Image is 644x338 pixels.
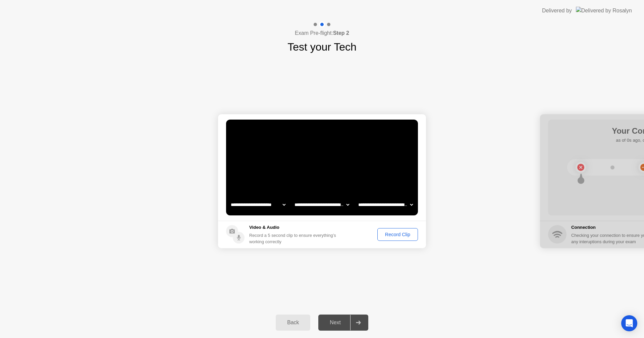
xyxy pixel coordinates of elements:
h5: Video & Audio [249,224,339,231]
select: Available microphones [357,198,414,211]
button: Record Clip [377,228,418,241]
div: Open Intercom Messenger [621,315,637,331]
div: Next [320,320,350,326]
h4: Exam Pre-flight: [295,29,349,37]
div: Record a 5 second clip to ensure everything’s working correctly [249,232,339,245]
select: Available speakers [293,198,351,211]
b: Step 2 [333,30,349,36]
button: Back [276,315,310,331]
img: Delivered by Rosalyn [576,7,632,14]
button: Next [318,315,368,331]
div: Delivered by [542,7,572,15]
select: Available cameras [229,198,287,211]
h1: Test your Tech [287,39,357,55]
div: Back [278,320,308,326]
div: Record Clip [380,232,416,237]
